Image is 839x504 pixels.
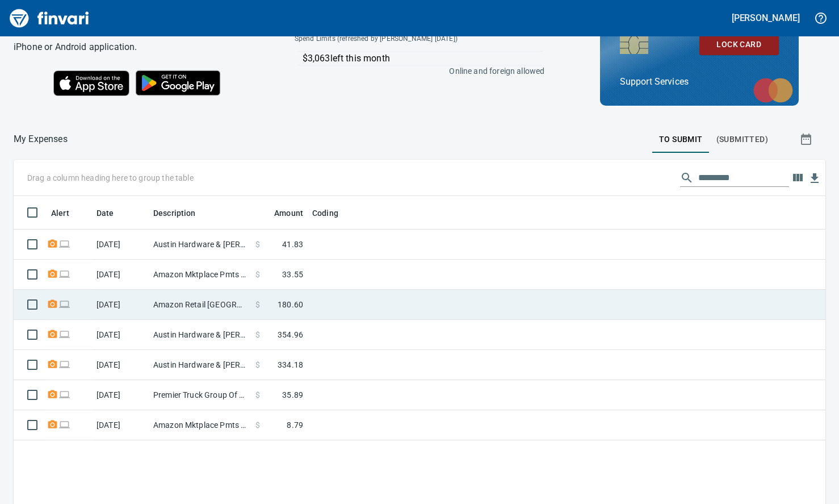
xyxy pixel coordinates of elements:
[255,419,260,431] span: $
[153,206,196,220] span: Description
[659,132,703,147] span: To Submit
[278,299,303,310] span: 180.60
[58,421,70,428] span: Online transaction
[259,206,303,220] span: Amount
[708,38,770,52] span: Lock Card
[789,126,825,153] button: Show transactions within a particular date range
[255,359,260,370] span: $
[92,380,149,410] td: [DATE]
[748,72,799,109] img: mastercard.svg
[47,301,58,308] span: Receipt Required
[255,239,260,250] span: $
[729,9,803,27] button: [PERSON_NAME]
[58,301,70,308] span: Online transaction
[255,269,260,280] span: $
[149,350,251,380] td: Austin Hardware & [PERSON_NAME] Summit [GEOGRAPHIC_DATA]
[699,34,779,55] button: Lock Card
[620,75,779,89] p: Support Services
[282,239,303,250] span: 41.83
[58,391,70,398] span: Online transaction
[14,132,68,146] p: My Expenses
[47,391,58,398] span: Receipt Required
[303,52,543,65] p: $3,063 left this month
[92,260,149,290] td: [DATE]
[129,64,227,102] img: Get it on Google Play
[278,359,303,370] span: 334.18
[149,290,251,320] td: Amazon Retail [GEOGRAPHIC_DATA] [GEOGRAPHIC_DATA]
[149,320,251,350] td: Austin Hardware & [PERSON_NAME] Summit [GEOGRAPHIC_DATA]
[58,240,70,248] span: Online transaction
[53,70,129,96] img: Download on the App Store
[58,270,70,278] span: Online transaction
[47,270,58,278] span: Receipt Required
[51,206,84,220] span: Alert
[282,269,303,280] span: 33.55
[58,331,70,338] span: Online transaction
[27,172,194,184] p: Drag a column heading here to group the table
[47,331,58,338] span: Receipt Required
[278,329,303,340] span: 354.96
[97,206,129,220] span: Date
[7,5,92,32] img: Finvari
[51,206,69,220] span: Alert
[92,320,149,350] td: [DATE]
[149,380,251,410] td: Premier Truck Group Of Portland OR
[716,132,768,147] span: (Submitted)
[255,389,260,401] span: $
[312,206,338,220] span: Coding
[14,132,68,146] nav: breadcrumb
[47,361,58,368] span: Receipt Required
[255,329,260,340] span: $
[92,350,149,380] td: [DATE]
[149,230,251,260] td: Austin Hardware & [PERSON_NAME] Summit [GEOGRAPHIC_DATA]
[47,240,58,248] span: Receipt Required
[789,169,806,186] button: Choose columns to display
[255,299,260,310] span: $
[274,206,303,220] span: Amount
[149,410,251,440] td: Amazon Mktplace Pmts [DOMAIN_NAME][URL] WA
[92,410,149,440] td: [DATE]
[47,421,58,428] span: Receipt Required
[149,260,251,290] td: Amazon Mktplace Pmts [DOMAIN_NAME][URL] WA
[287,419,303,431] span: 8.79
[295,34,500,45] span: Spend Limits (refreshed by [PERSON_NAME] [DATE])
[153,206,211,220] span: Description
[286,65,545,77] p: Online and foreign allowed
[14,23,266,55] h6: You can also control your card and submit expenses from our iPhone or Android application.
[58,361,70,368] span: Online transaction
[92,230,149,260] td: [DATE]
[806,170,823,187] button: Download table
[732,12,800,24] h5: [PERSON_NAME]
[92,290,149,320] td: [DATE]
[312,206,353,220] span: Coding
[97,206,114,220] span: Date
[282,389,303,401] span: 35.89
